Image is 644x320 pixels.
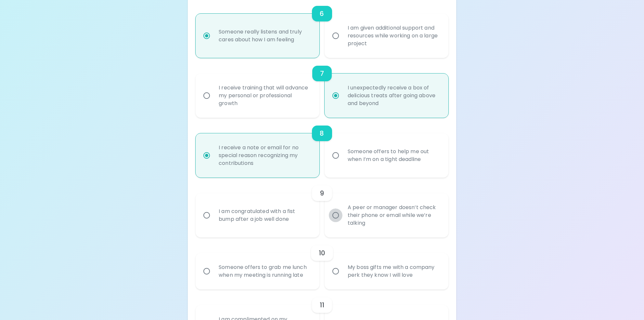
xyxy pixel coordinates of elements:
[320,300,324,310] h6: 11
[319,248,325,258] h6: 10
[213,136,316,175] div: I receive a note or email for no special reason recognizing my contributions
[320,128,324,139] h6: 8
[342,196,445,235] div: A peer or manager doesn’t check their phone or email while we’re talking
[196,237,448,289] div: choice-group-check
[213,256,316,287] div: Someone offers to grab me lunch when my meeting is running late
[320,8,324,19] h6: 6
[213,76,316,115] div: I receive training that will advance my personal or professional growth
[213,200,316,231] div: I am congratulated with a fist bump after a job well done
[320,188,324,198] h6: 9
[320,68,324,79] h6: 7
[196,58,448,118] div: choice-group-check
[342,256,445,287] div: My boss gifts me with a company perk they know I will love
[342,140,445,171] div: Someone offers to help me out when I’m on a tight deadline
[196,118,448,178] div: choice-group-check
[213,20,316,51] div: Someone really listens and truly cares about how I am feeling
[196,178,448,237] div: choice-group-check
[342,16,445,55] div: I am given additional support and resources while working on a large project
[342,76,445,115] div: I unexpectedly receive a box of delicious treats after going above and beyond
